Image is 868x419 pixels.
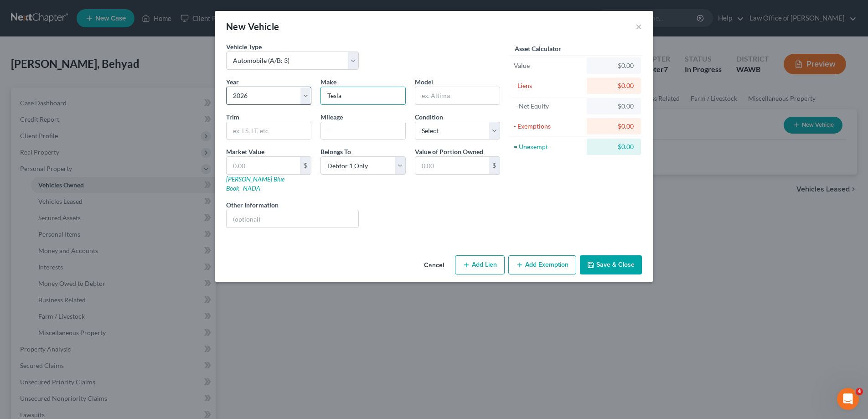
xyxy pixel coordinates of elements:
[226,200,279,210] label: Other Information
[514,61,583,70] div: Value
[227,210,358,228] input: (optional)
[226,147,264,156] label: Market Value
[300,157,311,174] div: $
[489,157,500,174] div: $
[594,61,634,70] div: $0.00
[455,255,505,274] button: Add Lien
[415,157,489,174] input: 0.00
[594,142,634,151] div: $0.00
[515,44,561,53] label: Asset Calculator
[508,255,576,274] button: Add Exemption
[856,388,863,395] span: 4
[594,102,634,111] div: $0.00
[320,148,351,155] span: Belongs To
[226,112,239,122] label: Trim
[226,175,284,192] a: [PERSON_NAME] Blue Book
[417,256,451,274] button: Cancel
[514,142,583,151] div: = Unexempt
[321,122,405,140] input: --
[415,87,500,104] input: ex. Altima
[243,184,260,192] a: NADA
[635,21,642,32] button: ×
[415,147,483,156] label: Value of Portion Owned
[514,81,583,90] div: - Liens
[514,122,583,131] div: - Exemptions
[415,77,433,87] label: Model
[415,112,443,122] label: Condition
[320,112,343,122] label: Mileage
[226,20,279,33] div: New Vehicle
[837,388,859,410] iframe: Intercom live chat
[594,81,634,90] div: $0.00
[226,77,239,87] label: Year
[321,87,405,104] input: ex. Nissan
[580,255,642,274] button: Save & Close
[227,157,300,174] input: 0.00
[227,122,311,140] input: ex. LS, LT, etc
[594,122,634,131] div: $0.00
[320,78,336,86] span: Make
[226,42,262,52] label: Vehicle Type
[514,102,583,111] div: = Net Equity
